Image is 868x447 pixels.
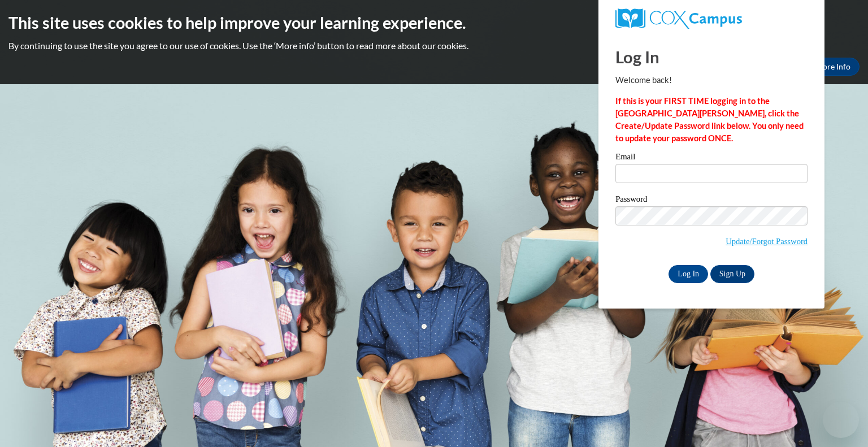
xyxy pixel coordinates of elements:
[615,153,808,164] label: Email
[669,265,708,283] input: Log In
[806,58,860,76] a: More Info
[615,45,808,68] h1: Log In
[615,195,808,206] label: Password
[615,74,808,86] p: Welcome back!
[710,265,754,283] a: Sign Up
[823,402,859,438] iframe: Button to launch messaging window
[726,237,808,246] a: Update/Forgot Password
[615,96,804,143] strong: If this is your FIRST TIME logging in to the [GEOGRAPHIC_DATA][PERSON_NAME], click the Create/Upd...
[8,40,860,52] p: By continuing to use the site you agree to our use of cookies. Use the ‘More info’ button to read...
[615,8,742,29] img: COX Campus
[8,11,860,34] h2: This site uses cookies to help improve your learning experience.
[615,8,808,29] a: COX Campus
